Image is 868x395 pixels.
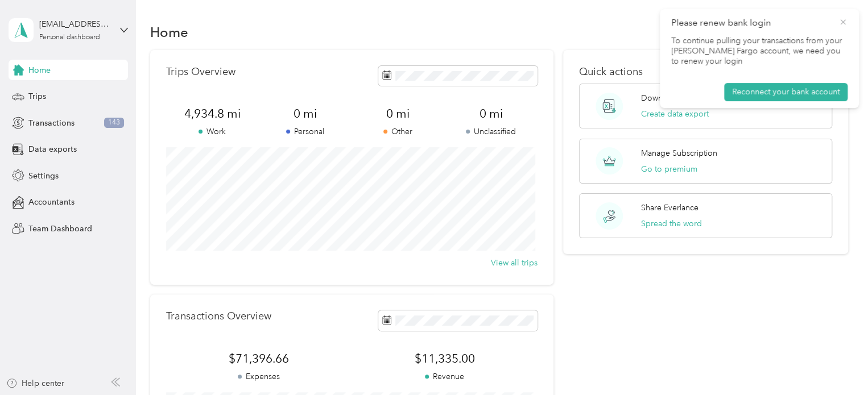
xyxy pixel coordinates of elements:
[104,118,124,128] span: 143
[259,126,352,138] p: Personal
[352,371,537,382] p: Revenue
[641,92,767,104] p: Download your trips & transactions
[352,106,444,122] span: 0 mi
[641,147,717,159] p: Manage Subscription
[166,126,259,138] p: Work
[39,34,100,41] div: Personal dashboard
[39,18,110,30] div: [EMAIL_ADDRESS][DOMAIN_NAME]
[641,202,698,214] p: Share Everlance
[166,371,352,382] p: Expenses
[28,143,77,155] span: Data exports
[641,163,697,175] button: Go to premium
[804,331,868,395] iframe: Everlance-gr Chat Button Frame
[28,223,92,235] span: Team Dashboard
[28,64,51,76] span: Home
[28,170,59,182] span: Settings
[166,106,259,122] span: 4,934.8 mi
[259,106,352,122] span: 0 mi
[724,83,848,101] button: Reconnect your bank account
[28,117,75,129] span: Transactions
[444,106,537,122] span: 0 mi
[671,36,848,67] p: To continue pulling your transactions from your [PERSON_NAME] Fargo account, we need you to renew...
[28,90,46,102] span: Trips
[491,257,538,269] button: View all trips
[166,66,235,78] p: Trips Overview
[352,351,537,367] span: $11,335.00
[150,26,188,38] h1: Home
[671,16,830,30] p: Please renew bank login
[444,126,537,138] p: Unclassified
[6,377,64,389] button: Help center
[166,351,352,367] span: $71,396.66
[28,196,75,208] span: Accountants
[579,66,832,78] p: Quick actions
[641,108,709,120] button: Create data export
[352,126,444,138] p: Other
[166,310,271,322] p: Transactions Overview
[641,218,702,230] button: Spread the word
